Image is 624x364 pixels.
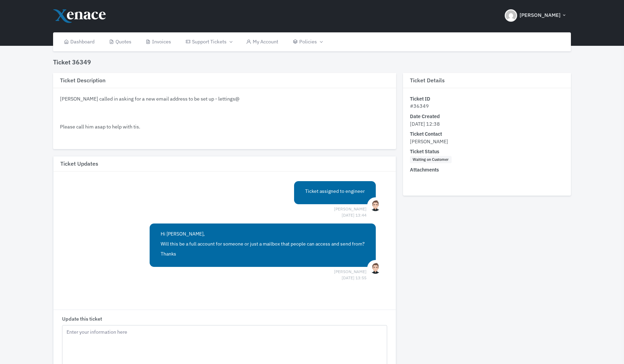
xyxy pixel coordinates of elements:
[305,188,365,195] p: Ticket assigned to engineer
[410,113,564,120] dt: Date Created
[285,32,329,51] a: Policies
[334,206,366,212] span: [PERSON_NAME] [DATE] 13:44
[178,32,239,51] a: Support Tickets
[410,121,440,127] span: [DATE] 12:38
[57,32,102,51] a: Dashboard
[505,9,517,22] img: Header Avatar
[60,95,389,103] p: [PERSON_NAME] called in asking for a new email address to be set up - lettings@
[501,3,571,28] button: [PERSON_NAME]
[60,123,389,131] p: Please call him asap to help with tis.
[410,138,448,145] span: [PERSON_NAME]
[138,32,178,51] a: Invoices
[410,148,564,155] dt: Ticket Status
[520,11,561,19] span: [PERSON_NAME]
[410,156,452,164] span: Waiting on Customer
[161,230,365,238] p: Hi [PERSON_NAME],
[102,32,139,51] a: Quotes
[410,95,564,103] dt: Ticket ID
[410,103,429,109] span: #36349
[62,315,102,323] label: Update this ticket
[410,130,564,138] dt: Ticket Contact
[239,32,285,51] a: My Account
[410,166,564,174] dt: Attachments
[403,73,571,88] h3: Ticket Details
[334,269,366,275] span: [PERSON_NAME] [DATE] 13:55
[161,240,365,248] p: Will this be a full account for someone or just a mailbox that people can access and send from?
[53,73,396,88] h3: Ticket Description
[53,156,395,171] h3: Ticket Updates
[53,59,91,66] h4: Ticket 36349
[161,250,365,258] p: Thanks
